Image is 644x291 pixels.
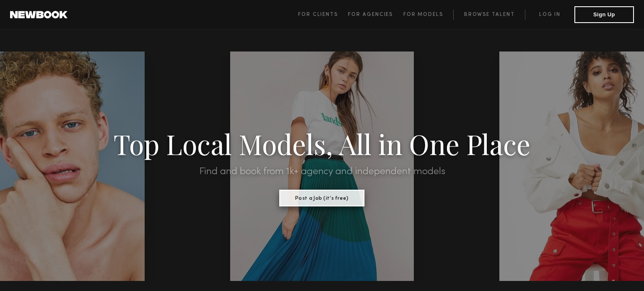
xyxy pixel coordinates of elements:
button: Post a Job (it’s free) [280,190,365,206]
button: Sign Up [574,6,634,23]
h1: Top Local Models, All in One Place [48,131,596,157]
a: Post a Job (it’s free) [280,193,365,202]
a: Log in [525,10,574,20]
span: For Models [403,12,443,17]
h2: Find and book from 1k+ agency and independent models [48,167,596,177]
a: For Agencies [348,10,403,20]
a: Browse Talent [453,10,525,20]
span: For Clients [298,12,338,17]
span: For Agencies [348,12,393,17]
a: For Models [403,10,454,20]
a: For Clients [298,10,348,20]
